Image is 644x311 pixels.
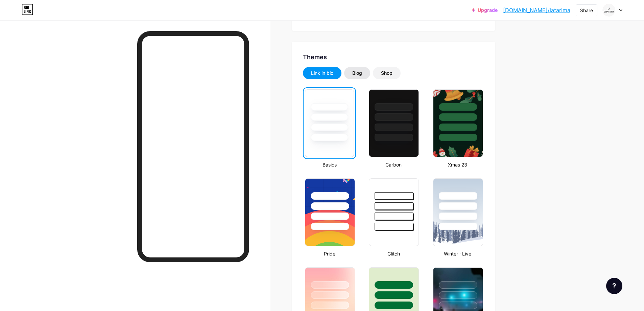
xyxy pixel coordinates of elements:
[303,161,356,168] div: Basics
[472,7,498,13] a: Upgrade
[381,70,392,76] div: Shop
[303,250,356,257] div: Pride
[431,161,484,168] div: Xmas 23
[352,70,362,76] div: Blog
[503,6,570,14] a: [DOMAIN_NAME]/latarima
[367,250,420,257] div: Glitch
[311,70,333,76] div: Link in bio
[431,250,484,257] div: Winter · Live
[580,7,593,14] div: Share
[602,4,615,17] img: La Tarima - Decoración
[367,161,420,168] div: Carbon
[303,52,484,62] div: Themes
